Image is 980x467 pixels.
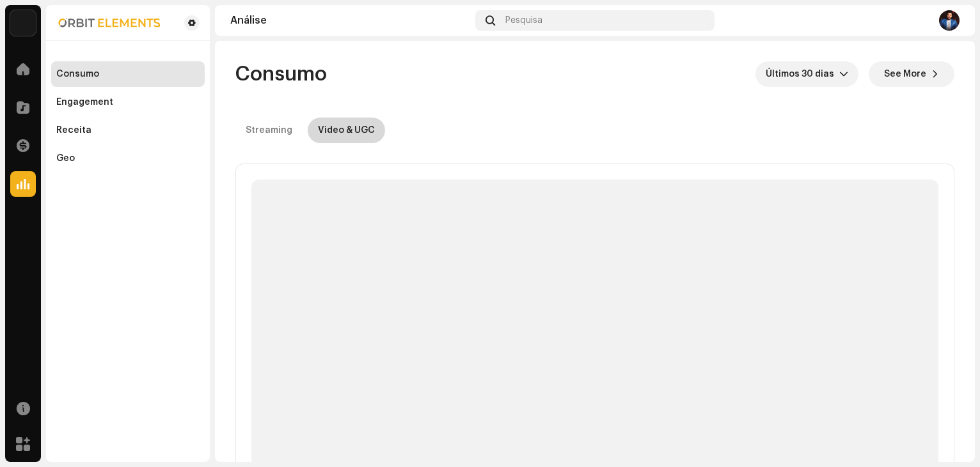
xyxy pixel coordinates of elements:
div: Video & UGC [318,118,375,143]
img: 7bdf5c5b-e822-47ff-98d0-8c018bd1f408 [939,10,960,31]
div: Consumo [56,69,99,79]
re-m-nav-item: Engagement [51,89,205,115]
img: 0029baec-73b5-4e5b-bf6f-b72015a23c67 [10,10,36,36]
span: Pesquisa [505,15,542,26]
re-m-nav-item: Geo [51,146,205,171]
img: 2c9c339f-31ce-4939-b444-0eb464085a06 [56,15,164,31]
div: Engagement [56,97,113,107]
re-m-nav-item: Consumo [51,61,205,87]
re-m-nav-item: Receita [51,118,205,143]
div: Análise [230,15,470,26]
div: dropdown trigger [839,61,848,87]
button: See More [869,61,954,87]
div: Receita [56,125,91,135]
span: Últimos 30 dias [766,61,839,87]
div: Streaming [246,118,292,143]
div: Geo [56,153,75,164]
span: Consumo [235,61,327,87]
span: See More [884,61,926,87]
